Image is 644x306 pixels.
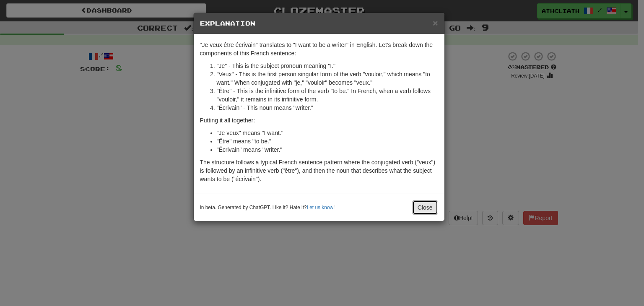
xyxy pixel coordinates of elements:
[200,19,438,28] h5: Explanation
[217,87,438,104] li: "Être" - This is the infinitive form of the verb "to be." In French, when a verb follows "vouloir...
[412,200,438,215] button: Close
[217,137,438,145] li: "Être" means "to be."
[200,204,335,211] small: In beta. Generated by ChatGPT. Like it? Hate it? !
[433,18,438,28] span: ×
[200,41,438,57] p: "Je veux être écrivain" translates to "I want to be a writer" in English. Let's break down the co...
[217,70,438,87] li: "Veux" - This is the first person singular form of the verb "vouloir," which means "to want." Whe...
[217,129,438,137] li: "Je veux" means "I want."
[217,104,438,112] li: "Écrivain" - This noun means "writer."
[217,145,438,154] li: "Écrivain" means "writer."
[307,205,333,210] a: Let us know
[433,18,438,27] button: Close
[217,62,438,70] li: "Je" - This is the subject pronoun meaning "I."
[200,158,438,183] p: The structure follows a typical French sentence pattern where the conjugated verb ("veux") is fol...
[200,116,438,124] p: Putting it all together:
